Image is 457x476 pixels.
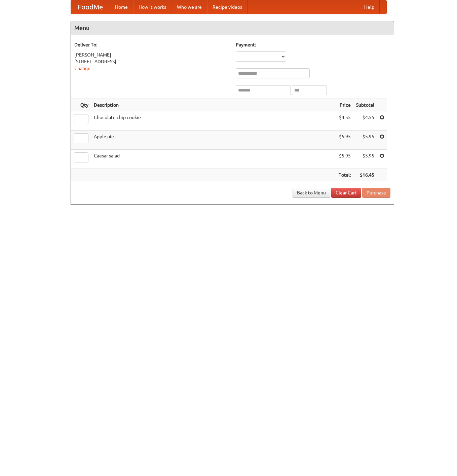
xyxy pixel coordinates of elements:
[133,0,172,14] a: How it works
[362,188,390,198] button: Purchase
[336,99,353,111] th: Price
[336,111,353,131] td: $4.55
[74,58,229,65] div: [STREET_ADDRESS]
[353,131,377,150] td: $5.95
[336,150,353,169] td: $5.95
[359,0,380,14] a: Help
[336,169,353,181] th: Total:
[91,111,336,131] td: Chocolate chip cookie
[207,0,247,14] a: Recipe videos
[71,21,394,35] h4: Menu
[331,188,361,198] a: Clear Cart
[172,0,207,14] a: Who we are
[353,150,377,169] td: $5.95
[91,99,336,111] th: Description
[110,0,133,14] a: Home
[353,169,377,181] th: $16.45
[236,41,390,48] h5: Payment:
[74,66,90,71] a: Change
[91,150,336,169] td: Caesar salad
[91,131,336,150] td: Apple pie
[353,99,377,111] th: Subtotal
[71,99,91,111] th: Qty
[74,51,229,58] div: [PERSON_NAME]
[336,131,353,150] td: $5.95
[293,188,330,198] a: Back to Menu
[353,111,377,131] td: $4.55
[71,0,110,14] a: FoodMe
[74,41,229,48] h5: Deliver To:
